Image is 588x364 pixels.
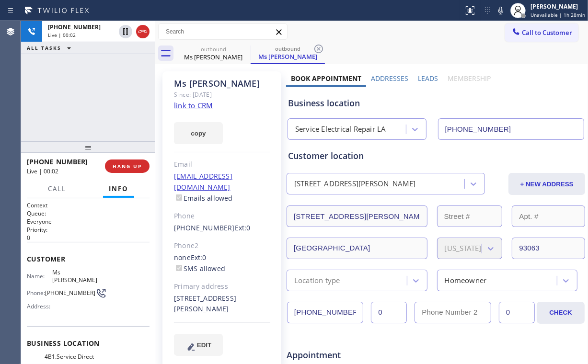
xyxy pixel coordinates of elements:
div: Ms [PERSON_NAME] [177,53,250,61]
div: Ms Kristine [252,43,324,63]
span: Name: [27,273,52,280]
span: [PHONE_NUMBER] [27,157,88,166]
button: Hang up [136,25,150,38]
button: HANG UP [105,159,150,173]
span: Info [109,184,128,193]
button: EDIT [174,334,223,356]
input: Street # [437,205,503,227]
span: Ext: 0 [191,253,207,262]
span: HANG UP [113,163,142,170]
div: Ms [PERSON_NAME] [252,52,324,61]
span: Ms [PERSON_NAME] [52,269,100,284]
button: Info [103,180,134,198]
label: Membership [448,74,491,83]
p: 0 [27,234,150,242]
div: outbound [252,45,324,52]
button: Call [42,180,72,198]
div: Location type [294,275,340,286]
a: [PHONE_NUMBER] [174,223,235,232]
input: Emails allowed [176,194,182,201]
span: Call [48,184,66,193]
input: SMS allowed [176,265,182,271]
button: Mute [494,4,507,17]
div: Since: [DATE] [174,89,270,100]
span: Call to Customer [522,28,572,37]
div: Business location [288,97,584,110]
p: Everyone [27,217,150,226]
input: ZIP [512,238,585,259]
h2: Priority: [27,226,150,234]
div: Service Electrical Repair LA [295,124,386,135]
div: Customer location [288,149,584,162]
h1: Context [27,201,150,209]
a: link to CRM [174,101,213,110]
button: Call to Customer [505,23,578,42]
span: Business location [27,339,150,348]
button: Hold Customer [119,25,132,38]
button: + NEW ADDRESS [508,173,585,195]
button: ALL TASKS [21,42,81,54]
span: Ext: 0 [235,223,251,232]
input: Phone Number [438,118,585,140]
a: [EMAIL_ADDRESS][DOMAIN_NAME] [174,171,232,192]
span: Address: [27,303,52,310]
input: Search [159,24,287,39]
label: Emails allowed [174,193,233,203]
div: Phone2 [174,240,270,251]
div: outbound [177,45,250,53]
div: Primary address [174,281,270,292]
span: Appointment [287,349,385,362]
div: [STREET_ADDRESS][PERSON_NAME] [174,293,270,315]
span: [PHONE_NUMBER] [48,23,101,31]
div: [STREET_ADDRESS][PERSON_NAME] [294,179,416,190]
input: Phone Number 2 [415,302,491,323]
div: none [174,252,270,274]
label: Addresses [371,74,408,83]
span: Customer [27,254,150,263]
span: Phone: [27,289,45,296]
input: Apt. # [512,205,585,227]
div: Ms [PERSON_NAME] [174,78,270,89]
div: Phone [174,211,270,222]
div: Ms Kristine [177,43,250,64]
label: Leads [418,74,438,83]
input: City [287,238,427,259]
div: Homeowner [445,275,487,286]
button: CHECK [537,302,585,324]
input: Address [287,205,427,227]
input: Ext. 2 [499,302,535,323]
span: ALL TASKS [27,45,61,51]
h2: Queue: [27,209,150,217]
button: copy [174,122,223,144]
input: Ext. [371,302,407,323]
span: [PHONE_NUMBER] [45,289,95,296]
label: Book Appointment [291,74,361,83]
span: EDIT [197,341,211,349]
label: SMS allowed [174,264,225,273]
input: Phone Number [287,302,364,323]
span: Unavailable | 1h 28min [530,11,585,18]
div: [PERSON_NAME] [530,2,585,11]
span: Live | 00:02 [48,32,76,38]
div: Email [174,159,270,170]
span: Live | 00:02 [27,167,58,175]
